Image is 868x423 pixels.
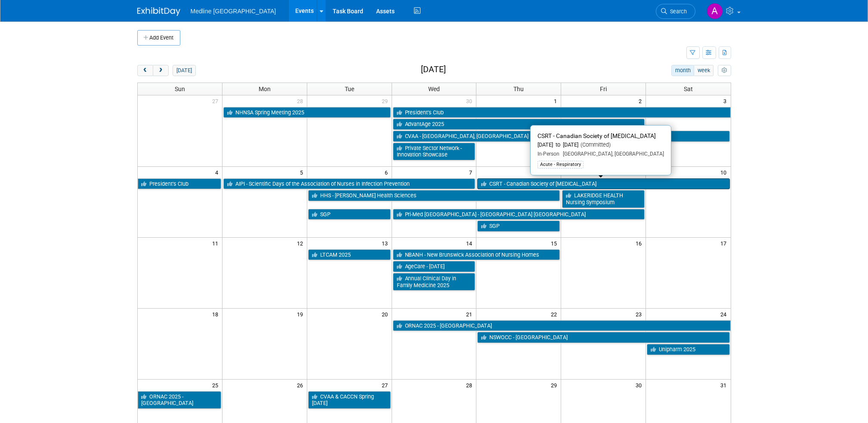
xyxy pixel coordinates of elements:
[153,65,169,76] button: next
[720,238,731,248] span: 17
[694,65,714,76] button: week
[211,380,222,390] span: 25
[707,3,723,19] img: Angela Douglas
[137,65,153,76] button: prev
[722,68,727,74] i: Personalize Calendar
[465,238,476,248] span: 14
[553,95,561,106] span: 1
[381,380,392,390] span: 27
[296,95,307,106] span: 28
[550,238,561,248] span: 15
[465,380,476,390] span: 28
[393,320,731,331] a: ORNAC 2025 - [GEOGRAPHIC_DATA]
[296,309,307,319] span: 19
[638,95,646,106] span: 2
[137,30,180,46] button: Add Event
[259,86,271,92] span: Mon
[296,380,307,390] span: 26
[299,167,307,178] span: 5
[647,344,729,355] a: Unipharm 2025
[211,309,222,319] span: 18
[468,167,476,178] span: 7
[550,380,561,390] span: 29
[384,167,392,178] span: 6
[138,178,221,190] a: President’s Club
[671,65,694,76] button: month
[393,119,645,130] a: AdvantAge 2025
[635,309,646,319] span: 23
[393,143,476,160] a: Private Sector Network - Innovation Showcase
[393,107,731,118] a: President’s Club
[656,4,695,19] a: Search
[308,209,391,220] a: SGP
[513,86,524,92] span: Thu
[562,190,645,208] a: LAKERIDGE HEALTH Nursing Symposium
[559,151,664,157] span: [GEOGRAPHIC_DATA], [GEOGRAPHIC_DATA]
[667,8,687,15] span: Search
[138,391,221,409] a: ORNAC 2025 - [GEOGRAPHIC_DATA]
[211,95,222,106] span: 27
[477,221,560,232] a: SGP
[175,86,185,92] span: Sun
[635,380,646,390] span: 30
[308,190,560,201] a: HHS - [PERSON_NAME] Health Sciences
[465,95,476,106] span: 30
[600,86,607,92] span: Fri
[550,309,561,319] span: 22
[537,132,656,139] span: CSRT - Canadian Society of [MEDICAL_DATA]
[421,65,446,74] h2: [DATE]
[211,238,222,248] span: 11
[720,380,731,390] span: 31
[296,238,307,248] span: 12
[308,249,391,261] a: LTCAM 2025
[684,86,693,92] span: Sat
[718,65,731,76] button: myCustomButton
[381,238,392,248] span: 13
[137,7,180,16] img: ExhibitDay
[723,95,731,106] span: 3
[393,273,476,291] a: Annual Clinical Day in Family Medicine 2025
[223,178,476,190] a: AIPI - Scientific Days of the Association of Nurses in Infection Prevention
[214,167,222,178] span: 4
[578,141,611,148] span: (Committed)
[381,309,392,319] span: 20
[308,391,391,409] a: CVAA & CACCN Spring [DATE]
[381,95,392,106] span: 29
[465,309,476,319] span: 21
[537,141,664,149] div: [DATE] to [DATE]
[720,309,731,319] span: 24
[393,131,560,142] a: CVAA - [GEOGRAPHIC_DATA], [GEOGRAPHIC_DATA]
[537,151,559,157] span: In-Person
[173,65,195,76] button: [DATE]
[345,86,354,92] span: Tue
[393,261,476,272] a: AgeCare - [DATE]
[720,167,731,178] span: 10
[393,209,645,220] a: Pri-Med [GEOGRAPHIC_DATA] - [GEOGRAPHIC_DATA] [GEOGRAPHIC_DATA]
[223,107,391,118] a: NHNSA Spring Meeting 2025
[393,249,560,261] a: NBANH - New Brunswick Association of Nursing Homes
[428,86,440,92] span: Wed
[477,332,729,343] a: NSWOCC - [GEOGRAPHIC_DATA]
[537,161,584,169] div: Acute - Respiratory
[191,8,276,15] span: Medline [GEOGRAPHIC_DATA]
[477,178,729,190] a: CSRT - Canadian Society of [MEDICAL_DATA]
[635,238,646,248] span: 16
